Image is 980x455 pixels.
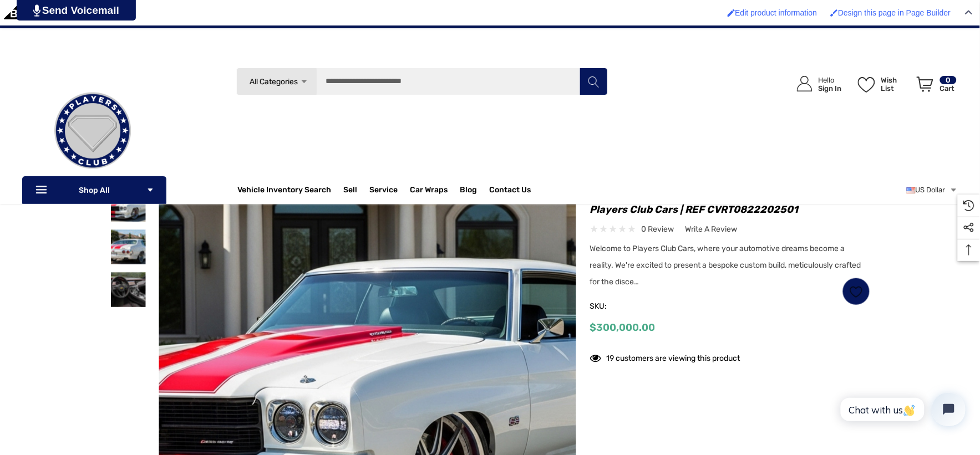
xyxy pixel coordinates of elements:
a: Service [370,185,398,197]
p: Wish List [881,76,911,93]
svg: Wish List [850,285,862,298]
p: Sign In [819,84,842,93]
svg: Social Media [963,222,974,233]
svg: Icon Arrow Down [300,78,308,86]
a: Contact Us [490,185,531,197]
a: Enabled brush for page builder edit. Design this page in Page Builder [825,3,956,23]
span: SKU: [590,299,646,314]
svg: Top [958,244,980,255]
svg: Icon User Account [797,76,813,91]
img: PjwhLS0gR2VuZXJhdG9yOiBHcmF2aXQuaW8gLS0+PHN2ZyB4bWxucz0iaHR0cDovL3d3dy53My5vcmcvMjAwMC9zdmciIHhtb... [33,4,40,17]
a: Enabled brush for product edit Edit product information [722,3,823,23]
a: All Categories Icon Arrow Down Icon Arrow Up [236,68,317,95]
img: Custom Built 2026 Chevrolet Chevelle Retro by Players Club Cars | REF CVRT0822202501 [111,229,146,264]
svg: Icon Line [34,184,51,197]
img: Custom Built 2026 Chevrolet Chevelle Retro by Players Club Cars | REF CVRT0822202501 [111,187,146,222]
p: Hello [819,76,842,84]
a: Sell [344,179,370,201]
a: Sign in [784,65,847,103]
img: Custom Built 2026 Chevrolet Chevelle Retro by Players Club Cars | REF CVRT0822202501 [111,272,146,307]
span: Welcome to Players Club Cars, where your automotive dreams become a reality. We're excited to pre... [590,244,861,287]
svg: Recently Viewed [963,200,974,211]
span: Car Wraps [410,185,448,197]
svg: Icon Arrow Down [146,186,154,194]
img: Enabled brush for page builder edit. [830,9,838,17]
span: All Categories [250,77,298,86]
p: 0 [940,76,957,84]
p: Shop All [22,176,166,204]
img: Close Admin Bar [965,10,973,15]
span: $300,000.00 [590,321,656,334]
a: Blog [460,185,478,197]
a: Write a Review [686,222,738,236]
div: 19 customers are viewing this product [590,348,740,365]
a: Cart with 0 items [912,65,958,108]
span: 0 review [642,222,674,236]
svg: Review Your Cart [917,76,933,92]
img: Enabled brush for product edit [728,9,735,17]
a: Car Wraps [410,179,460,201]
a: Wish List Wish List [853,65,912,103]
svg: Wish List [858,77,875,93]
iframe: Tidio Chat [829,384,975,436]
a: USD [907,179,958,201]
span: Write a Review [686,224,738,234]
button: Search [580,68,607,95]
img: Players Club | Cars For Sale [37,75,148,186]
span: Design this page in Page Builder [838,8,951,17]
span: Edit product information [735,8,817,17]
a: Vehicle Inventory Search [238,185,332,197]
p: Cart [940,84,957,93]
a: Wish List [842,278,870,305]
span: Sell [344,185,358,197]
